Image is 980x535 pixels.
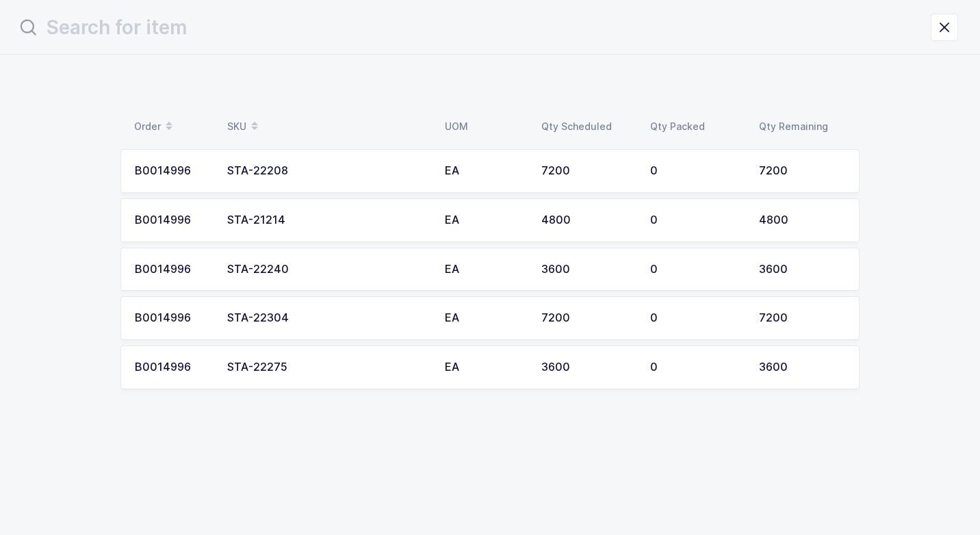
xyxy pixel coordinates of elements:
[759,263,845,276] div: 3600
[135,361,211,374] div: B0014996
[759,214,845,226] div: 4800
[541,263,634,276] div: 3600
[759,361,845,374] div: 3600
[541,361,634,374] div: 3600
[650,361,743,374] div: 0
[650,165,743,177] div: 0
[541,121,634,132] div: Qty Scheduled
[650,121,743,132] div: Qty Packed
[445,361,525,374] div: EA
[759,165,845,177] div: 7200
[650,312,743,324] div: 0
[650,214,743,226] div: 0
[759,121,851,132] div: Qty Remaining
[650,263,743,276] div: 0
[541,214,634,226] div: 4800
[134,115,211,138] div: Order
[541,165,634,177] div: 7200
[227,361,428,374] div: STA-22275
[445,263,525,276] div: EA
[227,312,428,324] div: STA-22304
[135,312,211,324] div: B0014996
[445,214,525,226] div: EA
[227,165,428,177] div: STA-22208
[135,165,211,177] div: B0014996
[445,121,525,132] div: UOM
[227,263,428,276] div: STA-22240
[541,312,634,324] div: 7200
[759,312,845,324] div: 7200
[135,214,211,226] div: B0014996
[135,263,211,276] div: B0014996
[16,11,931,44] input: Search for item
[227,214,428,226] div: STA-21214
[227,115,428,138] div: SKU
[445,165,525,177] div: EA
[931,14,958,41] button: close drawer
[445,312,525,324] div: EA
